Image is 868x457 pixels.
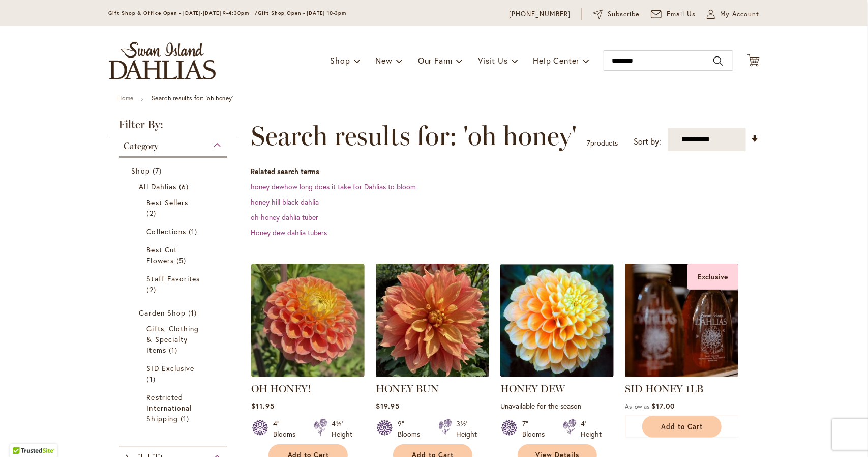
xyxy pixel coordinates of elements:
[651,9,696,19] a: Email Us
[147,284,159,295] span: 2
[147,197,202,218] a: Best Sellers
[478,55,507,66] span: Visit Us
[147,374,158,384] span: 1
[181,413,192,424] span: 1
[179,181,191,192] span: 6
[169,345,180,355] span: 1
[500,264,614,377] img: Honey Dew
[500,383,565,395] a: HONEY DEW
[153,165,164,176] span: 7
[251,121,577,151] span: Search results for: 'oh honey'
[662,422,703,431] span: Add to Cart
[147,392,192,423] span: Restricted International Shipping
[418,55,453,66] span: Our Farm
[258,10,346,16] span: Gift Shop Open - [DATE] 10-3pm
[147,273,202,295] a: Staff Favorites
[376,369,489,379] a: Honey Bun
[707,9,760,19] button: My Account
[109,42,216,79] a: store logo
[132,166,150,176] span: Shop
[147,323,202,355] a: Gifts, Clothing &amp; Specialty Items
[634,132,662,151] label: Sort by:
[139,182,177,191] span: All Dahlias
[147,363,202,384] a: SID Exclusive
[500,369,614,379] a: Honey Dew
[139,181,210,192] a: All Dahlias
[625,403,649,410] span: As low as
[593,9,640,19] a: Subscribe
[147,392,202,424] a: Restricted International Shipping
[152,94,234,102] strong: Search results for: 'oh honey'
[522,419,551,439] div: 7" Blooms
[608,9,640,19] span: Subscribe
[587,138,590,148] span: 7
[147,245,177,265] span: Best Cut Flowers
[642,416,722,438] button: Add to Cart
[132,165,218,176] a: Shop
[251,401,275,411] span: $11.95
[118,94,134,102] a: Home
[147,208,159,218] span: 2
[587,135,618,151] p: products
[533,55,580,66] span: Help Center
[376,401,400,411] span: $19.95
[273,419,302,439] div: 4" Blooms
[147,324,199,355] span: Gifts, Clothing & Specialty Items
[687,264,738,290] div: Exclusive
[189,226,200,237] span: 1
[251,369,365,379] a: Oh Honey!
[147,363,195,373] span: SID Exclusive
[8,421,36,449] iframe: Launch Accessibility Center
[667,9,696,19] span: Email Us
[124,140,159,152] span: Category
[720,9,760,19] span: My Account
[251,182,416,191] a: honey dewhow long does it take for Dahlias to bloom
[509,9,571,19] a: [PHONE_NUMBER]
[456,419,477,439] div: 3½' Height
[147,274,200,283] span: Staff Favorites
[251,383,311,395] a: OH HONEY!
[376,264,489,377] img: Honey Bun
[581,419,602,439] div: 4' Height
[139,308,186,318] span: Garden Shop
[147,226,187,236] span: Collections
[251,212,318,222] a: oh honey dahlia tuber
[176,255,189,266] span: 5
[625,369,738,379] a: SID HONEY 1LB Exclusive
[109,119,238,135] strong: Filter By:
[147,197,189,207] span: Best Sellers
[188,307,199,318] span: 1
[251,166,760,177] dt: Related search terms
[625,264,738,377] img: SID HONEY 1LB
[376,383,439,395] a: HONEY BUN
[500,401,614,411] p: Unavailable for the season
[651,401,675,411] span: $17.00
[139,307,210,318] a: Garden Shop
[398,419,426,439] div: 9" Blooms
[375,55,392,66] span: New
[330,55,350,66] span: Shop
[147,244,202,266] a: Best Cut Flowers
[332,419,352,439] div: 4½' Height
[109,10,258,16] span: Gift Shop & Office Open - [DATE]-[DATE] 9-4:30pm /
[625,383,703,395] a: SID HONEY 1LB
[147,226,202,237] a: Collections
[251,227,327,237] a: Honey dew dahlia tubers
[251,264,365,377] img: Oh Honey!
[251,197,319,207] a: honey hill black dahlia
